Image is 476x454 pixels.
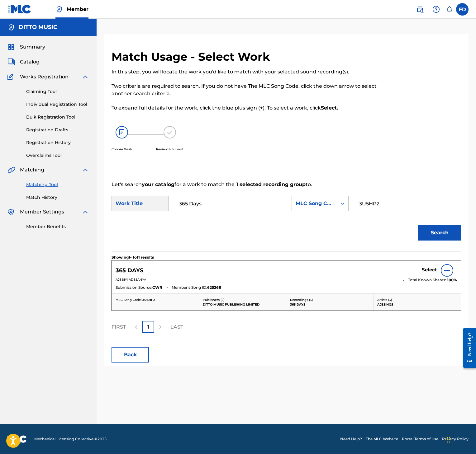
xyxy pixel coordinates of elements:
[156,147,183,152] p: Review & Submit
[377,302,457,307] p: AJESINGS
[442,436,469,442] a: Privacy Policy
[7,24,15,31] img: Accounts
[112,255,154,260] p: Showing 1 - 1 of 1 results
[340,436,362,442] a: Need Help?
[152,285,162,290] span: CWR
[112,147,132,152] p: Choose Work
[112,323,126,331] p: FIRST
[19,24,57,31] h5: DITTO MUSIC
[290,302,369,307] p: 365 DAYS
[112,82,381,97] p: Two criteria are required to search. If you do not have The MLC Song Code, click the down arrow t...
[34,436,107,442] span: Mechanical Licensing Collective © 2025
[402,436,438,442] a: Portal Terms of Use
[366,436,398,442] a: The MLC Website
[26,101,89,108] a: Individual Registration Tool
[112,50,273,64] h2: Match Usage - Select Work
[112,68,381,76] p: In this step, you will locate the work you'd like to match with your selected sound recording(s).
[164,126,176,138] img: 173f8e8b57e69610e344.svg
[55,6,63,13] img: Top Rightsholder
[432,6,440,13] img: help
[447,277,457,283] span: 100 %
[112,104,381,112] p: To expand full details for the work, click the blue plus sign ( ). To select a work, click
[172,285,207,290] span: Member's Song ID:
[290,297,369,302] p: Recordings ( 3 )
[26,127,89,133] a: Registration Drafts
[20,58,40,66] span: Catalog
[112,188,461,251] form: Search Form
[26,181,89,188] a: Matching Tool
[7,5,31,14] img: MLC Logo
[20,166,44,174] span: Matching
[112,347,149,363] button: Back
[116,285,152,290] span: Submission Source:
[116,126,128,138] img: 26af456c4569493f7445.svg
[7,43,45,51] a: SummarySummary
[445,424,476,454] iframe: Chat Widget
[82,73,89,81] img: expand
[26,194,89,201] a: Match History
[203,297,282,302] p: Publishers ( 2 )
[414,3,426,16] a: Public Search
[170,323,183,331] p: LAST
[7,43,15,51] img: Summary
[7,166,15,174] img: Matching
[447,430,450,449] div: Drag
[422,267,437,273] h5: Select
[260,105,263,111] strong: +
[20,208,64,216] span: Member Settings
[235,181,306,187] strong: 1 selected recording group
[207,285,221,290] span: 625268
[26,223,89,230] a: Member Benefits
[456,3,469,16] div: User Menu
[82,166,89,174] img: expand
[443,267,451,274] img: info
[26,114,89,120] a: Bulk Registration Tool
[26,152,89,159] a: Overclaims Tool
[67,6,88,13] span: Member
[416,6,424,13] img: search
[377,297,457,302] p: Artists ( 3 )
[203,302,282,307] p: DITTO MUSIC PUBLISHING LIMITED
[116,298,141,302] span: MLC Song Code:
[147,323,149,331] p: 1
[20,73,69,81] span: Works Registration
[418,225,461,241] button: Search
[142,298,155,302] span: 3U5HP2
[321,105,338,111] strong: Select.
[7,58,15,66] img: Catalog
[112,181,461,188] p: Let's search for a work to match the to.
[7,73,16,81] img: Works Registration
[142,181,174,187] strong: your catalog
[459,323,476,373] iframe: Resource Center
[82,208,89,216] img: expand
[116,267,143,274] h5: 365 DAYS
[430,3,442,16] div: Help
[26,139,89,146] a: Registration History
[116,278,146,282] span: AJEBIYI ADESANYA
[7,435,27,443] img: logo
[7,208,15,216] img: Member Settings
[446,6,452,12] div: Notifications
[26,88,89,95] a: Claiming Tool
[20,43,45,51] span: Summary
[296,200,333,207] div: MLC Song Code
[408,277,447,283] span: Total Known Shares:
[7,58,40,66] a: CatalogCatalog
